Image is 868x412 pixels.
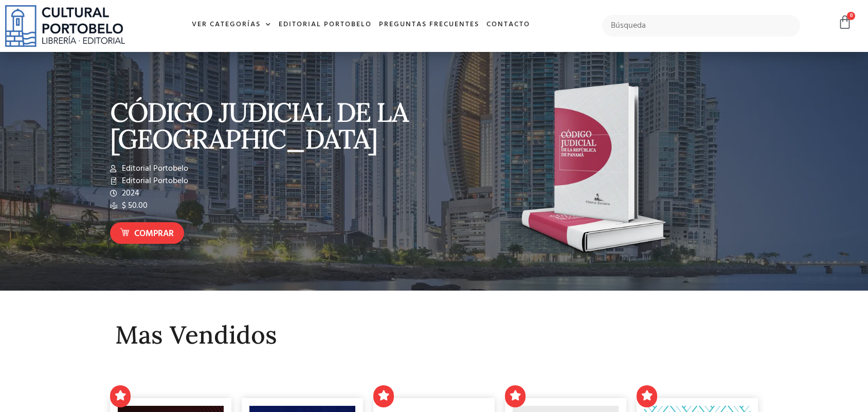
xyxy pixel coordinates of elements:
a: Editorial Portobelo [275,14,375,36]
a: 0 [838,15,852,30]
span: $ 50.00 [119,200,148,212]
span: 2024 [119,187,139,200]
a: Ver Categorías [188,14,275,36]
span: 0 [847,12,855,20]
p: CÓDIGO JUDICIAL DE LA [GEOGRAPHIC_DATA] [110,99,429,152]
a: Contacto [483,14,534,36]
a: Comprar [110,222,184,244]
span: Editorial Portobelo [119,175,188,187]
span: Comprar [134,227,174,241]
input: Búsqueda [602,15,800,37]
h2: Mas Vendidos [115,321,753,349]
span: Editorial Portobelo [119,163,188,175]
a: Preguntas frecuentes [375,14,483,36]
